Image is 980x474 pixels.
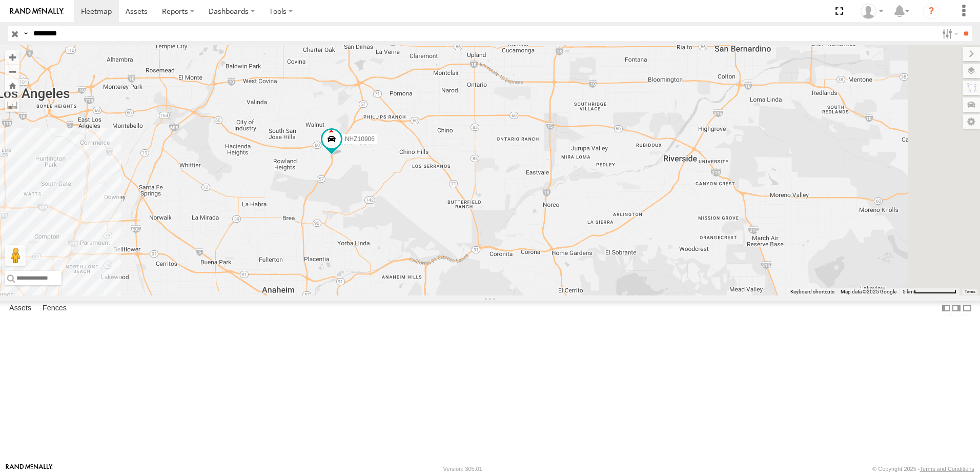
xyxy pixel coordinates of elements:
button: Zoom Home [5,78,19,92]
label: Assets [4,301,36,315]
span: NHZ10906 [345,135,375,143]
button: Map Scale: 5 km per 79 pixels [900,288,959,295]
img: rand-logo.svg [10,8,64,15]
button: Zoom in [5,50,19,64]
label: Dock Summary Table to the Right [951,301,962,316]
label: Fences [37,301,72,315]
span: Map data ©2025 Google [841,289,896,294]
div: © Copyright 2025 - [872,466,974,472]
button: Keyboard shortcuts [790,288,834,295]
a: Terms [965,290,975,294]
div: Version: 305.01 [443,466,482,472]
a: Visit our Website [6,464,53,474]
label: Hide Summary Table [962,301,972,316]
label: Search Filter Options [938,26,960,41]
button: Zoom out [5,64,19,78]
button: Drag Pegman onto the map to open Street View [5,245,26,266]
span: 5 km [903,289,914,294]
label: Map Settings [963,114,980,129]
i: ? [923,3,940,19]
div: Zulema McIntosch [857,4,887,19]
a: Terms and Conditions [920,466,974,472]
label: Measure [5,97,19,112]
label: Search Query [22,26,30,41]
label: Dock Summary Table to the Left [941,301,951,316]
